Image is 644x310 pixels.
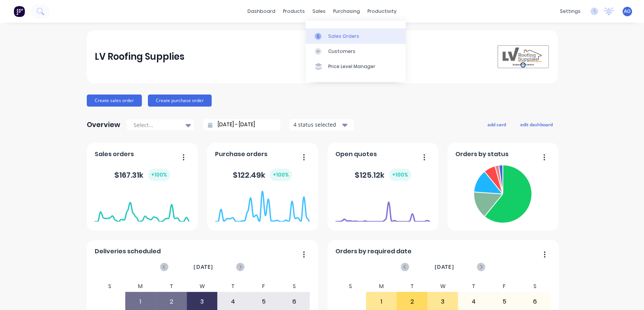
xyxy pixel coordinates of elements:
div: S [335,281,366,292]
div: 4 status selected [294,121,341,129]
button: edit dashboard [515,119,558,129]
a: Sales Orders [306,28,406,43]
div: sales [309,6,329,17]
div: M [366,281,397,292]
div: productivity [364,6,400,17]
a: Customers [306,44,406,59]
div: Customers [328,48,355,55]
div: W [187,281,218,292]
span: Orders by status [455,150,509,159]
a: dashboard [244,6,279,17]
img: Factory [14,6,25,17]
div: F [489,281,520,292]
div: + 100 % [389,169,411,181]
div: W [427,281,458,292]
div: products [279,6,309,17]
span: [DATE] [434,263,454,271]
button: Create sales order [87,95,142,107]
span: AO [624,8,630,15]
div: purchasing [329,6,364,17]
span: Purchase orders [215,150,267,159]
div: S [520,281,550,292]
img: LV Roofing Supplies [496,45,549,69]
a: Price Level Manager [306,59,406,74]
div: Sales Orders [328,33,359,40]
span: Deliveries scheduled [95,247,161,256]
div: settings [556,6,584,17]
div: + 100 % [270,169,292,181]
span: Open quotes [335,150,377,159]
button: add card [483,119,511,129]
button: Create purchase order [148,95,212,107]
div: $ 122.49k [233,169,292,181]
div: T [217,281,248,292]
div: T [397,281,427,292]
span: Sales orders [95,150,134,159]
div: Price Level Manager [328,63,375,70]
button: 4 status selected [289,119,354,130]
div: S [94,281,125,292]
div: M [125,281,156,292]
div: Overview [87,117,120,132]
div: F [248,281,279,292]
div: $ 125.12k [355,169,411,181]
div: LV Roofing Supplies [95,49,184,64]
span: [DATE] [194,263,213,271]
div: $ 167.31k [114,169,170,181]
div: S [279,281,310,292]
div: T [156,281,187,292]
div: T [458,281,489,292]
div: + 100 % [148,169,170,181]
